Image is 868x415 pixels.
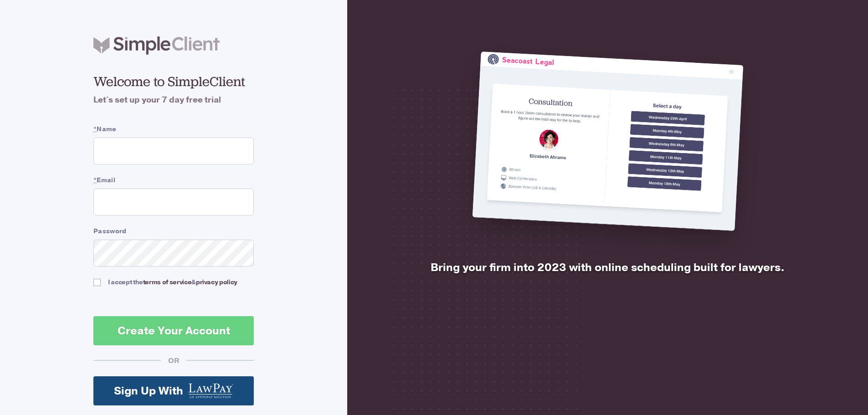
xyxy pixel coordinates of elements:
h2: Bring your firm into 2023 with online scheduling built for lawyers. [406,261,810,274]
h4: Let's set up your 7 day free trial [93,94,254,106]
img: SimpleClient is the easiest online scheduler for lawyers [472,51,743,231]
label: Name [93,124,254,134]
a: privacy policy [196,278,237,287]
div: OR [161,356,186,366]
div: I accept the & [108,277,237,287]
h2: Welcome to SimpleClient [93,73,254,90]
label: Email [93,175,254,185]
input: I accept theterms of service&privacy policy [93,279,101,286]
label: Password [93,226,254,236]
a: terms of service [143,278,191,287]
button: Create Your Account [93,316,254,345]
abbr: required [93,176,97,184]
a: Sign Up With [93,376,254,405]
abbr: required [93,125,97,133]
